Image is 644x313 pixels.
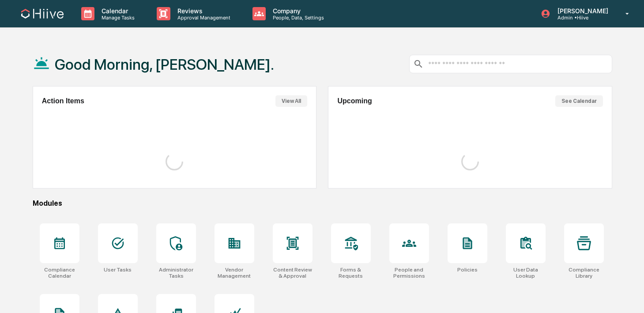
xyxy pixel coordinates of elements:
[550,15,613,21] p: Admin • Hiive
[94,7,139,15] p: Calendar
[457,267,478,273] div: Policies
[55,56,274,73] h1: Good Morning, [PERSON_NAME].
[337,97,372,105] h2: Upcoming
[564,267,604,279] div: Compliance Library
[104,267,132,273] div: User Tasks
[94,15,139,21] p: Manage Tasks
[170,7,235,15] p: Reviews
[33,199,612,207] div: Modules
[266,15,328,21] p: People, Data, Settings
[506,267,546,279] div: User Data Lookup
[550,7,613,15] p: [PERSON_NAME]
[215,267,254,279] div: Vendor Management
[42,97,84,105] h2: Action Items
[266,7,328,15] p: Company
[40,267,79,279] div: Compliance Calendar
[21,9,64,19] img: logo
[170,15,235,21] p: Approval Management
[555,95,603,107] button: See Calendar
[275,95,307,107] button: View All
[156,267,196,279] div: Administrator Tasks
[331,267,371,279] div: Forms & Requests
[389,267,429,279] div: People and Permissions
[273,267,313,279] div: Content Review & Approval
